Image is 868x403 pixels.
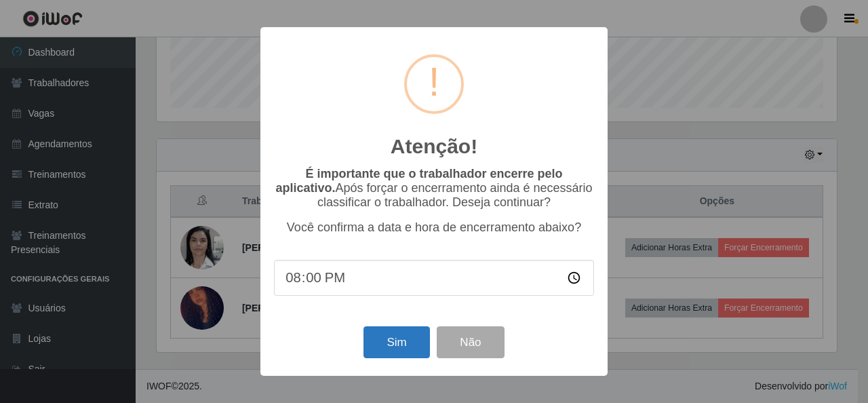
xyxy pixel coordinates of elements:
button: Não [437,326,504,358]
p: Você confirma a data e hora de encerramento abaixo? [274,220,594,235]
h2: Atenção! [391,134,477,159]
p: Após forçar o encerramento ainda é necessário classificar o trabalhador. Deseja continuar? [274,167,594,210]
button: Sim [363,326,429,358]
b: É importante que o trabalhador encerre pelo aplicativo. [275,167,562,195]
